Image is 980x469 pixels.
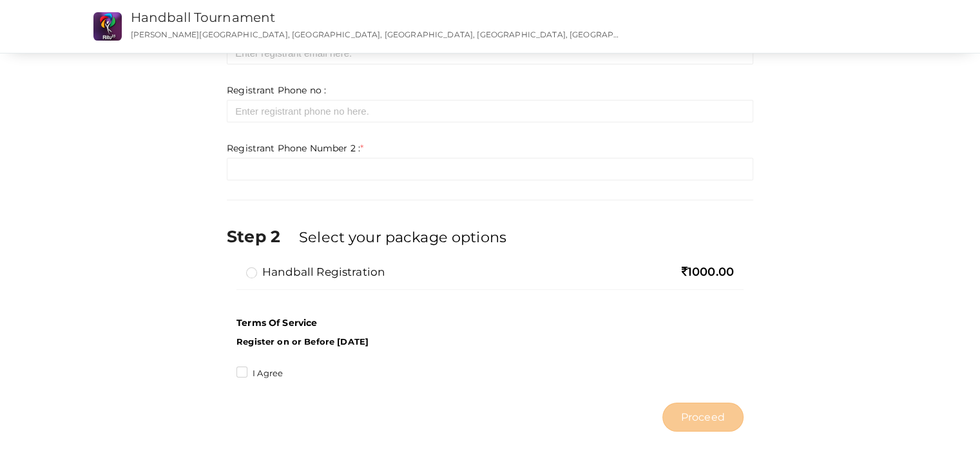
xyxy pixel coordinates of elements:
span: 1000.00 [682,265,734,279]
span: Proceed [681,410,725,425]
p: Terms Of Service [236,316,744,329]
input: Enter registrant phone no here. [227,100,753,122]
label: Select your package options [299,227,506,247]
b: Register on or Before [DATE] [236,336,369,347]
button: Proceed [662,403,744,432]
label: Registrant Phone Number 2 : [227,142,363,155]
label: Step 2 [227,225,296,248]
img: VBMJAACV_small.png [93,12,122,41]
a: Handball Tournament [131,10,276,25]
p: [PERSON_NAME][GEOGRAPHIC_DATA], [GEOGRAPHIC_DATA], [GEOGRAPHIC_DATA], [GEOGRAPHIC_DATA], [GEOGRAP... [131,29,621,40]
label: I Agree [236,367,283,380]
label: Handball Registration [246,264,385,280]
label: Registrant Phone no : [227,84,326,97]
